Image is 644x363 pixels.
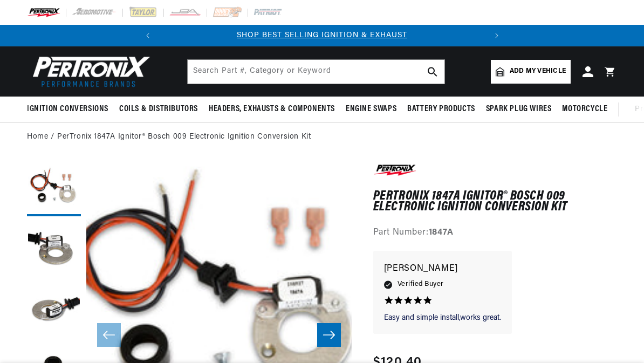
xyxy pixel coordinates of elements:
span: Coils & Distributors [119,104,198,115]
div: 1 of 2 [159,30,486,42]
button: Translation missing: en.sections.announcements.previous_announcement [137,25,159,46]
p: [PERSON_NAME] [384,262,501,277]
span: Add my vehicle [510,66,566,77]
div: Part Number: [373,226,617,240]
input: Search Part #, Category or Keyword [188,60,444,84]
a: SHOP BEST SELLING IGNITION & EXHAUST [237,31,407,39]
a: Add my vehicle [491,60,571,84]
span: Headers, Exhausts & Components [209,104,335,115]
button: Slide right [317,323,341,347]
h1: PerTronix 1847A Ignitor® Bosch 009 Electronic Ignition Conversion Kit [373,191,617,213]
summary: Battery Products [402,97,481,122]
span: Verified Buyer [398,278,444,290]
button: search button [421,60,444,84]
span: Engine Swaps [346,104,396,115]
img: Pertronix [27,53,151,90]
strong: 1847A [429,228,454,237]
button: Translation missing: en.sections.announcements.next_announcement [486,25,508,46]
summary: Coils & Distributors [114,97,203,122]
summary: Headers, Exhausts & Components [203,97,340,122]
nav: breadcrumbs [27,131,617,143]
summary: Ignition Conversions [27,97,114,122]
button: Load image 1 in gallery view [27,162,81,216]
span: Battery Products [407,104,475,115]
span: Motorcycle [562,104,607,115]
span: Spark Plug Wires [486,104,552,115]
a: PerTronix 1847A Ignitor® Bosch 009 Electronic Ignition Conversion Kit [57,131,311,143]
button: Load image 2 in gallery view [27,222,81,276]
summary: Motorcycle [557,97,613,122]
button: Load image 3 in gallery view [27,281,81,335]
summary: Engine Swaps [340,97,402,122]
button: Slide left [97,323,121,347]
p: Easy and simple install,works great. [384,313,501,324]
summary: Spark Plug Wires [481,97,557,122]
div: Announcement [159,30,486,42]
span: Ignition Conversions [27,104,108,115]
a: Home [27,131,48,143]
